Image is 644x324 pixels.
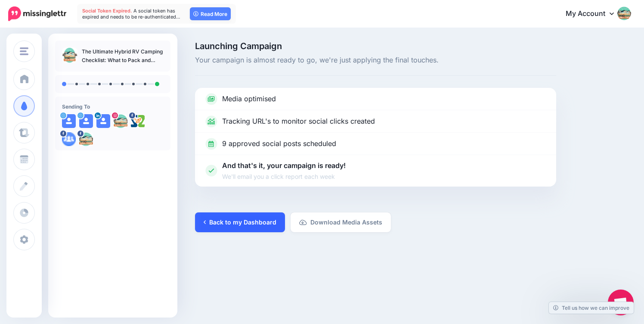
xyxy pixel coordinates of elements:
[82,47,164,65] p: The Ultimate Hybrid RV Camping Checklist: What to Pack and What to Leave Behind
[557,3,631,25] a: My Account
[82,8,132,14] span: Social Token Expired.
[20,47,28,55] img: menu.png
[62,47,77,63] img: a92ba1bf9aa627856172c271be597466_thumb.jpg
[222,93,276,105] p: Media optimised
[62,132,76,146] img: aDtjnaRy1nj-bsa133968.png
[190,7,231,20] a: Read More
[222,138,336,150] p: 9 approved social posts scheduled
[8,6,66,21] img: Missinglettr
[114,114,127,128] img: 348718459_825514582326704_2163817445594875224_n-bsa134017.jpg
[222,116,375,127] p: Tracking URL's to monitor social clicks created
[131,114,145,128] img: 17903851_697857423738952_420420873223211590_n-bsa88151.png
[62,114,76,128] img: user_default_image.png
[195,42,556,50] span: Launching Campaign
[96,114,110,128] img: user_default_image.png
[291,212,391,232] a: Download Media Assets
[79,132,93,146] img: 350656763_966066941485751_697481612438994167_n-bsa133970.jpg
[222,171,346,181] span: We'll email you a click report each week
[79,114,93,128] img: user_default_image.png
[608,290,634,315] div: Open chat
[195,55,556,66] span: Your campaign is almost ready to go, we're just applying the final touches.
[222,160,346,181] p: And that's it, your campaign is ready!
[549,302,634,314] a: Tell us how we can improve
[62,103,164,110] h4: Sending To
[195,212,285,232] a: Back to my Dashboard
[82,8,180,20] span: A social token has expired and needs to be re-authenticated…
